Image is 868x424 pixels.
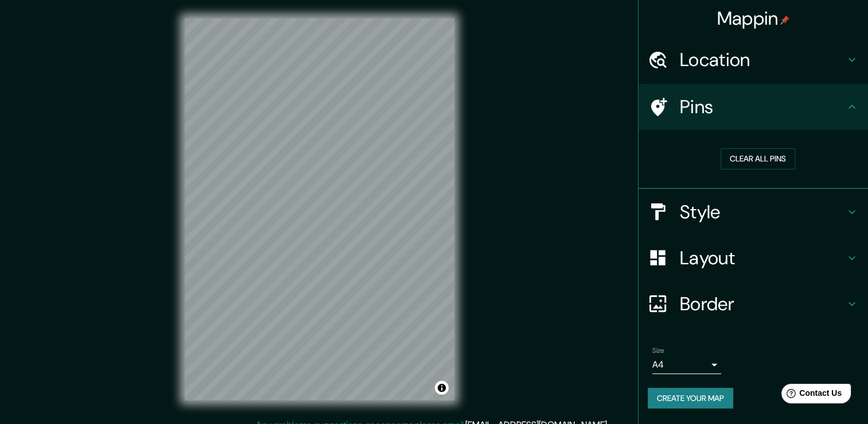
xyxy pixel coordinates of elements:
[717,7,790,30] h4: Mappin
[680,292,845,315] h4: Border
[648,388,733,409] button: Create your map
[639,235,868,281] div: Layout
[780,16,789,25] img: pin-icon.png
[639,37,868,83] div: Location
[721,148,795,169] button: Clear all pins
[639,189,868,235] div: Style
[652,356,721,374] div: A4
[639,84,868,130] div: Pins
[185,18,454,400] canvas: Map
[680,48,845,71] h4: Location
[766,379,855,411] iframe: Help widget launcher
[680,201,845,223] h4: Style
[652,345,664,355] label: Size
[680,95,845,118] h4: Pins
[639,281,868,327] div: Border
[435,381,449,395] button: Toggle attribution
[680,246,845,269] h4: Layout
